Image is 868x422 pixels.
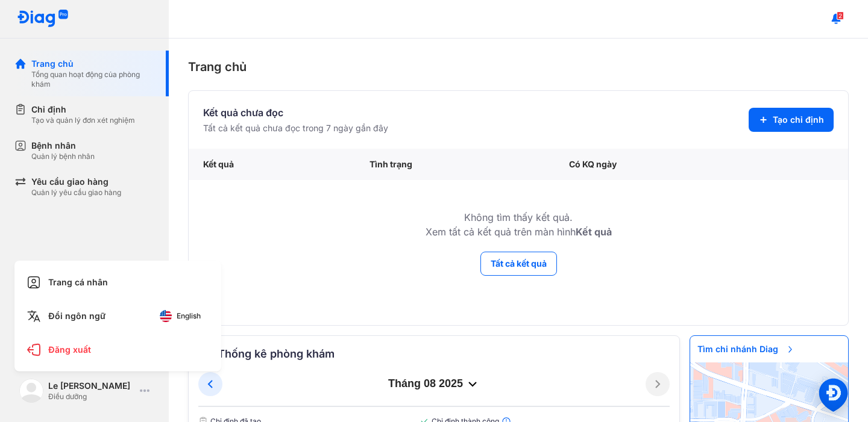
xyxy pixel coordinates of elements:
[203,122,388,134] div: Tất cả kết quả chưa đọc trong 7 ngày gần đây
[355,149,555,180] div: Tình trạng
[480,252,557,276] button: Tất cả kết quả
[17,10,69,28] img: logo
[22,302,214,330] div: Đổi ngôn ngữ
[576,226,612,238] b: Kết quả
[31,116,135,125] div: Tạo và quản lý đơn xét nghiệm
[773,114,824,126] span: Tạo chỉ định
[189,149,355,180] div: Kết quả
[189,180,848,251] td: Không tìm thấy kết quả. Xem tất cả kết quả trên màn hình
[48,380,135,392] div: Le [PERSON_NAME]
[690,336,802,362] span: Tìm chi nhánh Diag
[218,346,335,362] span: Thống kê phòng khám
[31,70,154,89] div: Tổng quan hoạt động của phòng khám
[203,105,388,120] div: Kết quả chưa đọc
[222,377,646,391] div: tháng 08 2025
[555,149,768,180] div: Có KQ ngày
[48,392,135,402] div: Điều dưỡng
[151,306,209,326] button: English
[160,310,172,322] img: English
[31,58,154,70] div: Trang chủ
[188,58,849,76] div: Trang chủ
[31,176,121,188] div: Yêu cầu giao hàng
[837,11,844,20] span: 2
[31,104,135,116] div: Chỉ định
[31,140,95,152] div: Bệnh nhân
[22,268,214,297] div: Trang cá nhân
[31,152,95,161] div: Quản lý bệnh nhân
[749,108,834,132] button: Tạo chỉ định
[22,335,214,364] div: Đăng xuất
[177,312,201,320] span: English
[31,188,121,197] div: Quản lý yêu cầu giao hàng
[19,379,43,403] img: logo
